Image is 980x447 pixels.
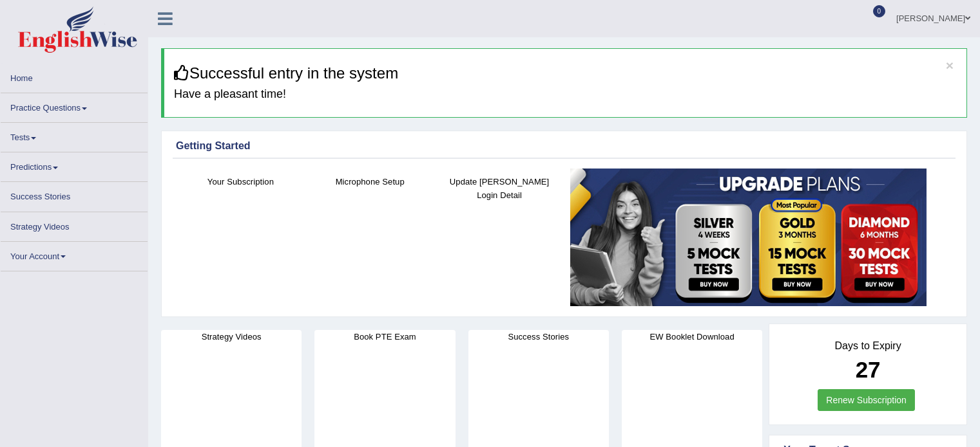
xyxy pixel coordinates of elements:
h4: Book PTE Exam [314,330,455,343]
a: Renew Subscription [818,389,915,411]
b: 27 [856,357,881,382]
h4: Your Subscription [182,175,299,188]
h4: Success Stories [468,330,609,343]
h4: Have a pleasant time! [174,88,957,101]
a: Predictions [1,152,148,178]
a: Practice Questions [1,93,148,118]
h4: Microphone Setup [312,175,428,188]
h3: Successful entry in the system [174,65,957,82]
a: Strategy Videos [1,212,148,237]
img: small5.jpg [570,169,927,306]
a: Tests [1,123,148,148]
a: Your Account [1,242,148,267]
button: × [946,59,954,72]
a: Home [1,64,148,89]
h4: Strategy Videos [161,330,302,343]
span: 0 [873,5,886,17]
div: Getting Started [176,138,952,154]
h4: Days to Expiry [783,340,952,352]
a: Success Stories [1,182,148,207]
h4: Update [PERSON_NAME] Login Detail [441,175,558,202]
h4: EW Booklet Download [622,330,762,343]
